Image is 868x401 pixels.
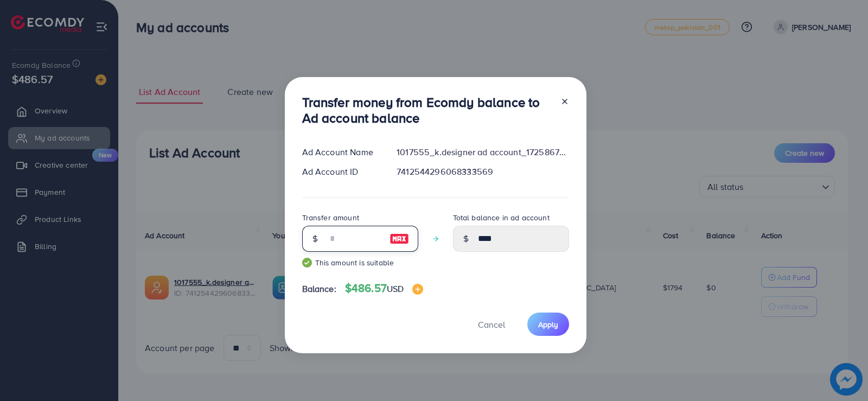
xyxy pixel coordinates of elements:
button: Apply [527,313,569,336]
span: Cancel [478,319,505,330]
img: image [390,232,409,245]
img: guide [302,258,312,268]
span: Apply [538,319,558,330]
div: 7412544296068333569 [388,166,577,178]
div: Ad Account ID [293,166,388,178]
button: Cancel [464,313,519,336]
span: Balance: [302,283,336,295]
h3: Transfer money from Ecomdy balance to Ad account balance [302,94,552,126]
span: USD [387,283,404,295]
div: 1017555_k.designer ad account_1725867471160 [388,146,577,158]
label: Total balance in ad account [453,212,550,223]
label: Transfer amount [302,212,359,223]
img: image [412,284,423,295]
small: This amount is suitable [302,257,418,268]
div: Ad Account Name [293,146,388,158]
h4: $486.57 [345,282,424,295]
